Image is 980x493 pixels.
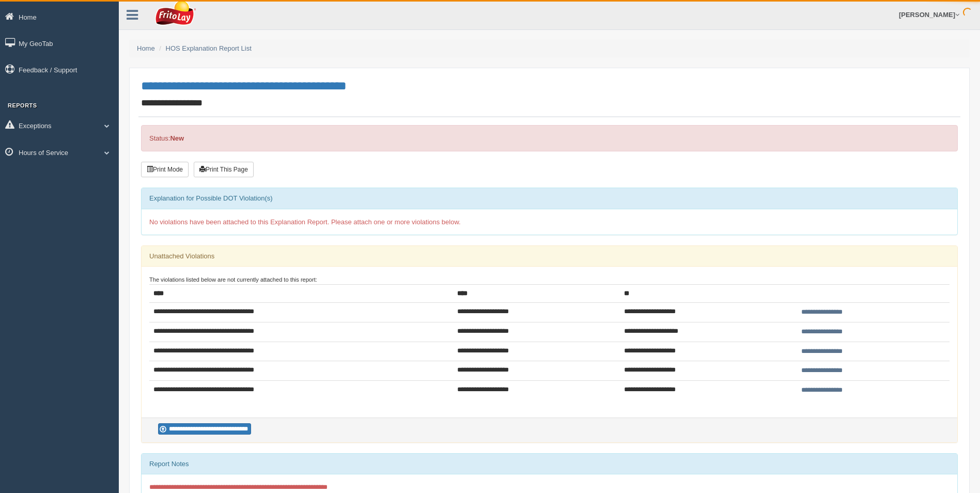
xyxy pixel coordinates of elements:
[194,162,254,177] button: Print This Page
[141,162,189,177] button: Print Mode
[149,276,317,283] small: The violations listed below are not currently attached to this report:
[166,44,252,52] a: HOS Explanation Report List
[137,44,155,52] a: Home
[142,188,957,209] div: Explanation for Possible DOT Violation(s)
[149,218,461,226] span: No violations have been attached to this Explanation Report. Please attach one or more violations...
[141,125,958,151] div: Status:
[142,454,957,474] div: Report Notes
[170,134,184,142] strong: New
[142,246,957,267] div: Unattached Violations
